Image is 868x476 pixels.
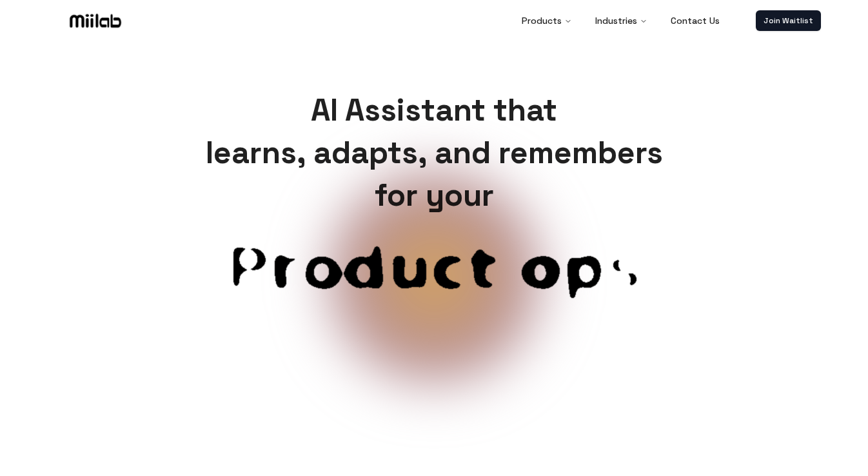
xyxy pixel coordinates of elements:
[585,8,658,34] button: Industries
[67,11,124,30] img: Logo
[511,8,582,34] button: Products
[144,237,724,361] span: Customer service
[195,89,673,217] h1: AI Assistant that learns, adapts, and remembers for your
[660,8,730,34] a: Contact Us
[511,8,730,34] nav: Main
[47,11,144,30] a: Logo
[756,10,821,31] a: Join Waitlist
